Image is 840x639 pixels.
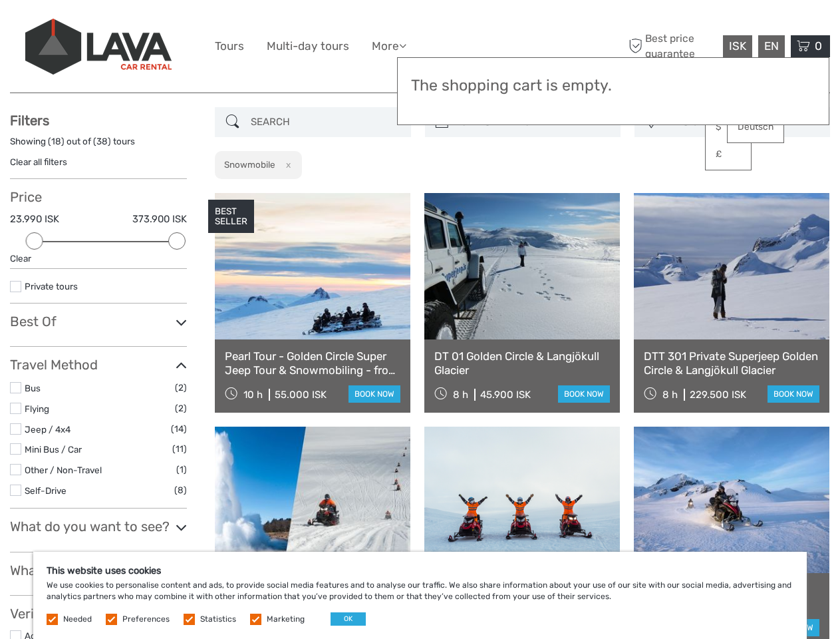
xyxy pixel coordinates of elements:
a: Tours [215,37,244,56]
a: Pearl Tour - Golden Circle Super Jeep Tour & Snowmobiling - from [GEOGRAPHIC_DATA] [225,349,400,377]
a: £ [706,142,751,166]
span: (1) [176,462,187,477]
span: 0 [813,39,824,53]
a: More [372,37,406,56]
span: (14) [171,421,187,437]
a: Clear all filters [10,156,67,167]
p: We're away right now. Please check back later! [19,23,150,34]
label: 38 [96,135,108,148]
h5: This website uses cookies [47,565,793,576]
a: book now [558,385,610,403]
label: 373.900 ISK [132,212,187,226]
span: (8) [174,483,187,498]
button: Open LiveChat chat widget [153,21,169,37]
strong: Filters [10,112,49,128]
button: OK [331,612,366,626]
div: 229.500 ISK [690,389,746,401]
span: (11) [172,441,187,457]
div: 45.900 ISK [480,389,531,401]
h3: Best Of [10,314,187,329]
a: Jeep / 4x4 [25,424,70,435]
button: x [277,158,295,172]
a: book now [768,385,819,403]
a: Flying [25,403,49,414]
div: We use cookies to personalise content and ads, to provide social media features and to analyse ou... [33,552,807,639]
label: Statistics [200,614,236,625]
a: Multi-day tours [267,37,349,56]
input: SEARCH [245,110,404,134]
img: 523-13fdf7b0-e410-4b32-8dc9-7907fc8d33f7_logo_big.jpg [25,19,172,75]
a: $ [706,115,751,139]
label: Needed [63,614,92,625]
label: 18 [51,135,61,148]
a: Bus [25,383,41,393]
h3: The shopping cart is empty. [411,77,815,95]
a: book now [349,385,400,403]
div: EN [758,35,785,57]
span: ISK [729,39,746,53]
h2: Snowmobile [224,159,275,170]
span: 8 h [453,389,468,401]
a: Self-Drive [25,485,67,496]
span: 10 h [243,389,263,401]
a: Deutsch [728,115,783,139]
span: 8 h [662,389,678,401]
a: DTT 301 Private Superjeep Golden Circle & Langjökull Glacier [644,349,819,377]
label: 23.990 ISK [10,212,59,226]
a: DT 01 Golden Circle & Langjökull Glacier [434,349,610,377]
span: (2) [175,380,187,395]
div: Clear [10,252,187,265]
a: Mini Bus / Car [25,444,82,455]
span: (2) [175,401,187,416]
h3: What do you want to see? [10,519,187,534]
div: BEST SELLER [208,200,254,233]
a: Other / Non-Travel [25,465,102,475]
div: 55.000 ISK [275,389,327,401]
h3: Travel Method [10,357,187,373]
h3: What do you want to do? [10,562,187,578]
label: Marketing [267,614,305,625]
a: Private tours [25,281,78,292]
div: Showing ( ) out of ( ) tours [10,135,187,156]
span: Best price guarantee [625,31,720,61]
h3: Price [10,189,187,205]
label: Preferences [122,614,170,625]
h3: Verified Operators [10,606,187,622]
